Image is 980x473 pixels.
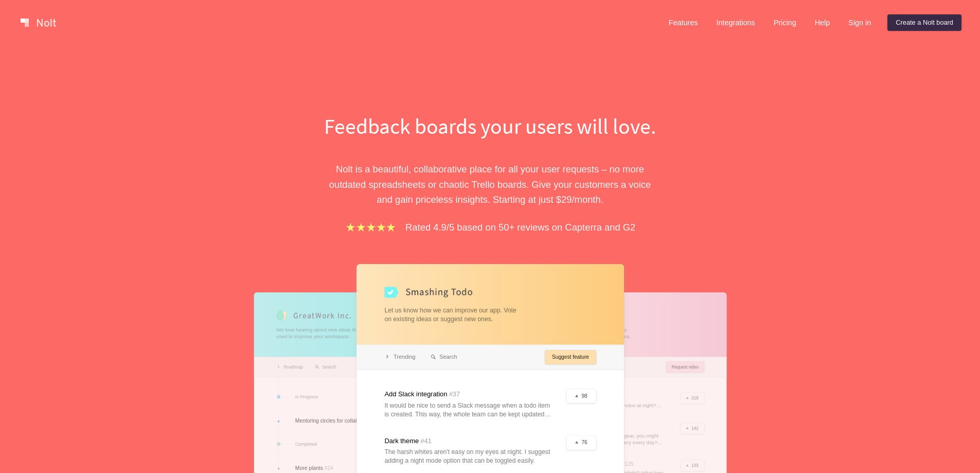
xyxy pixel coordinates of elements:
[313,111,668,141] h1: Feedback boards your users will love.
[345,221,397,233] img: stars.b067e34983.png
[887,14,961,31] a: Create a Nolt board
[708,14,763,31] a: Integrations
[661,14,706,31] a: Features
[405,220,635,235] p: Rated 4.9/5 based on 50+ reviews on Capterra and G2
[313,162,668,207] p: Nolt is a beautiful, collaborative place for all your user requests – no more outdated spreadshee...
[807,14,839,31] a: Help
[765,14,805,31] a: Pricing
[840,14,879,31] a: Sign in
